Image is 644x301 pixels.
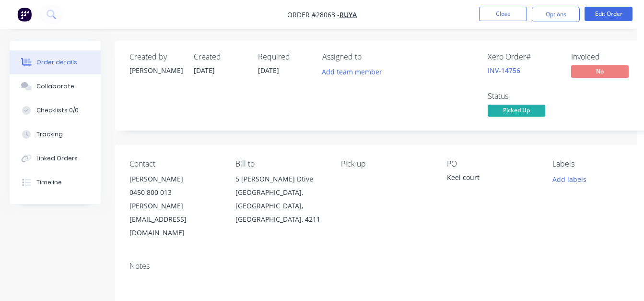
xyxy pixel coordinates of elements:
div: [PERSON_NAME] [129,172,220,186]
a: RUYA [340,10,357,19]
a: INV-14756 [488,66,520,75]
div: Checklists 0/0 [36,106,79,115]
button: Edit Order [585,7,632,21]
div: Created by [129,52,182,61]
div: Timeline [36,178,62,187]
div: [GEOGRAPHIC_DATA], [GEOGRAPHIC_DATA], [GEOGRAPHIC_DATA], 4211 [235,186,326,226]
div: Invoiced [571,52,643,61]
div: [PERSON_NAME] [129,65,182,75]
button: Tracking [10,122,101,146]
div: [PERSON_NAME]0450 800 013[PERSON_NAME][EMAIL_ADDRESS][DOMAIN_NAME] [129,172,220,240]
button: Timeline [10,170,101,194]
button: Order details [10,50,101,74]
div: Bill to [235,159,326,169]
div: 0450 800 013 [129,186,220,199]
div: Xero Order # [488,52,560,61]
div: Keel court [447,172,538,186]
div: Linked Orders [36,154,78,163]
span: No [571,65,629,77]
span: [DATE] [258,66,279,75]
div: Tracking [36,130,63,139]
span: [DATE] [194,66,215,75]
span: Picked Up [488,105,545,117]
div: Contact [129,159,220,169]
img: Factory [17,7,32,22]
span: Order #28063 - [287,10,340,19]
button: Close [479,7,527,21]
div: Collaborate [36,82,74,91]
div: Order details [36,58,77,67]
button: Add team member [317,65,387,78]
button: Options [532,7,580,22]
div: 5 [PERSON_NAME] Dtive[GEOGRAPHIC_DATA], [GEOGRAPHIC_DATA], [GEOGRAPHIC_DATA], 4211 [235,172,326,226]
div: 5 [PERSON_NAME] Dtive [235,172,326,186]
button: Add team member [322,65,387,78]
button: Checklists 0/0 [10,98,101,122]
div: PO [447,159,538,169]
div: [PERSON_NAME][EMAIL_ADDRESS][DOMAIN_NAME] [129,199,220,240]
div: Created [194,52,246,61]
div: Labels [552,159,643,169]
div: Status [488,92,560,101]
button: Collaborate [10,74,101,98]
button: Add labels [547,172,591,185]
button: Linked Orders [10,146,101,170]
div: Assigned to [322,52,418,61]
div: Pick up [341,159,432,169]
button: Picked Up [488,105,545,119]
div: Required [258,52,311,61]
div: Notes [129,262,643,271]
